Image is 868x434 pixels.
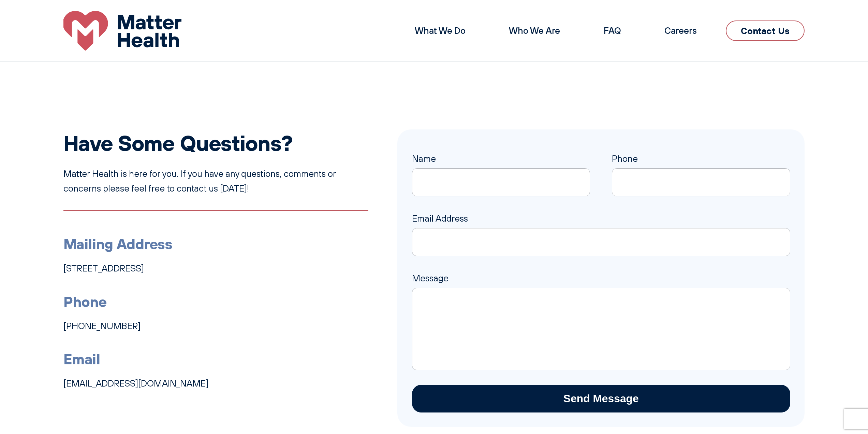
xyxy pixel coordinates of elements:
[63,290,369,313] h3: Phone
[412,272,791,298] label: Message
[63,347,369,370] h3: Email
[604,25,621,36] a: FAQ
[664,25,697,36] a: Careers
[612,153,790,185] label: Phone
[63,263,144,274] a: [STREET_ADDRESS]
[412,228,791,256] input: Email Address
[412,385,791,412] input: Send Message
[612,168,790,196] input: Phone
[412,288,791,370] textarea: Message
[412,213,791,245] label: Email Address
[509,25,560,36] a: Who We Are
[412,153,590,185] label: Name
[412,168,590,196] input: Name
[63,129,369,155] h2: Have Some Questions?
[63,232,369,255] h3: Mailing Address
[726,20,805,41] a: Contact Us
[63,166,369,195] p: Matter Health is here for you. If you have any questions, comments or concerns please feel free t...
[63,378,208,389] a: [EMAIL_ADDRESS][DOMAIN_NAME]
[415,25,466,36] a: What We Do
[63,320,141,331] a: [PHONE_NUMBER]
